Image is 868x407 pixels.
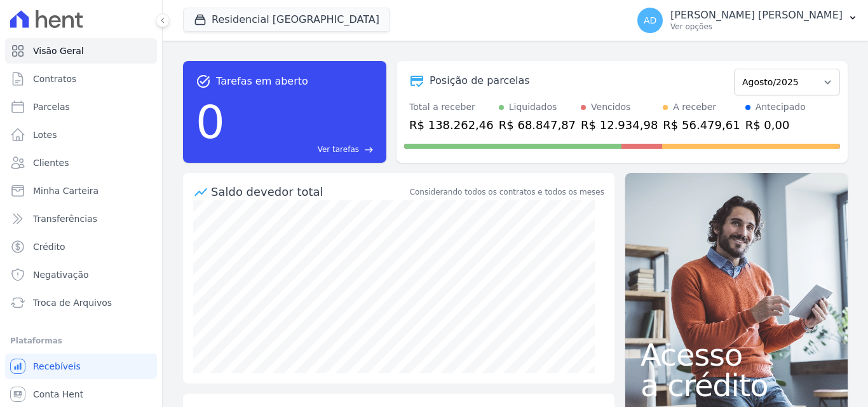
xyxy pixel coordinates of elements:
[5,290,157,315] a: Troca de Arquivos
[5,382,157,407] a: Conta Hent
[591,100,630,114] div: Vencidos
[211,183,407,200] div: Saldo devedor total
[33,240,65,253] span: Crédito
[644,16,656,25] span: AD
[5,178,157,203] a: Minha Carteira
[509,100,557,114] div: Liquidados
[33,296,112,309] span: Troca de Arquivos
[216,74,308,89] span: Tarefas em aberto
[409,116,494,134] div: R$ 138.262,46
[318,144,359,155] span: Ver tarefas
[33,100,70,113] span: Parcelas
[5,38,157,64] a: Visão Geral
[5,234,157,259] a: Crédito
[627,3,868,38] button: AD [PERSON_NAME] [PERSON_NAME] Ver opções
[5,150,157,176] a: Clientes
[410,186,604,198] div: Considerando todos os contratos e todos os meses
[33,268,89,281] span: Negativação
[196,74,211,89] span: task_alt
[10,333,152,348] div: Plataformas
[430,73,530,88] div: Posição de parcelas
[33,128,57,141] span: Lotes
[5,262,157,287] a: Negativação
[670,9,843,22] p: [PERSON_NAME] [PERSON_NAME]
[641,370,832,401] span: a crédito
[499,116,576,134] div: R$ 68.847,87
[33,72,76,85] span: Contratos
[183,8,390,32] button: Residencial [GEOGRAPHIC_DATA]
[33,212,97,225] span: Transferências
[5,122,157,148] a: Lotes
[230,144,374,155] a: Ver tarefas east
[33,156,69,169] span: Clientes
[33,45,84,57] span: Visão Geral
[641,340,832,370] span: Acesso
[673,100,716,114] div: A receber
[5,354,157,379] a: Recebíveis
[33,388,83,401] span: Conta Hent
[5,94,157,120] a: Parcelas
[5,66,157,92] a: Contratos
[581,116,658,134] div: R$ 12.934,98
[364,145,374,155] span: east
[33,184,98,197] span: Minha Carteira
[663,116,740,134] div: R$ 56.479,61
[196,89,225,155] div: 0
[745,116,806,134] div: R$ 0,00
[670,22,843,32] p: Ver opções
[5,206,157,231] a: Transferências
[409,100,494,114] div: Total a receber
[33,360,81,373] span: Recebíveis
[756,100,806,114] div: Antecipado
